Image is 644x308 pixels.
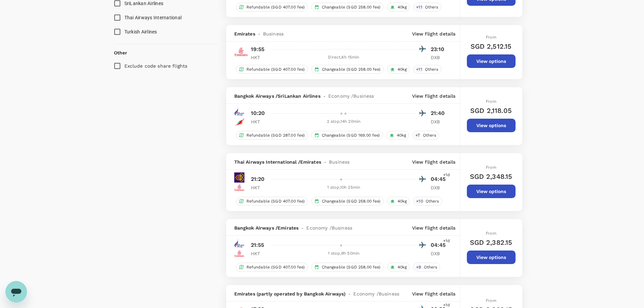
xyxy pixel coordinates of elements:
[387,197,410,206] div: 40kg
[443,172,450,179] span: +1d
[387,263,410,271] div: 40kg
[234,45,248,58] img: EK
[412,30,456,37] p: View flight details
[311,263,384,271] div: Changeable (SGD 258.00 fee)
[124,1,164,6] span: SriLankan Airlines
[311,65,384,74] div: Changeable (SGD 258.00 fee)
[234,172,244,183] img: TG
[234,30,255,37] span: Emirates
[114,49,127,56] p: Other
[395,67,410,72] span: 40kg
[234,93,320,99] span: Bangkok Airways / SriLankan Airlines
[234,238,244,248] img: PG
[413,65,441,74] div: +11Others
[470,171,512,182] h6: SGD 2,348.15
[311,197,384,206] div: Changeable (SGD 258.00 fee)
[328,93,353,99] span: Economy /
[431,45,448,53] p: 23:10
[236,263,308,271] div: Refundable (SGD 407.00 fee)
[124,29,157,34] span: Turkish Airlines
[412,159,456,165] p: View flight details
[431,118,448,125] p: DXB
[321,159,329,165] span: -
[413,263,440,271] div: +9Others
[486,35,496,40] span: From
[236,197,308,206] div: Refundable (SGD 407.00 fee)
[251,109,265,117] p: 10:20
[431,109,448,117] p: 21:40
[467,54,516,68] button: View options
[299,224,306,231] span: -
[320,93,328,99] span: -
[486,99,496,104] span: From
[255,30,263,37] span: -
[486,165,496,170] span: From
[412,131,439,140] div: +7Others
[234,117,244,127] img: UL
[5,281,27,303] iframe: Button to launch messaging window
[470,105,512,116] h6: SGD 2,118.05
[353,290,378,297] span: Economy /
[272,250,416,257] div: 1 stop , 9h 50min
[379,290,399,297] span: Business
[422,4,441,10] span: Others
[387,3,410,11] div: 40kg
[395,264,410,270] span: 40kg
[124,15,182,20] span: Thai Airways International
[415,4,423,10] span: + 11
[311,131,383,140] div: Changeable (SGD 169.00 fee)
[251,184,268,191] p: HKT
[311,3,384,11] div: Changeable (SGD 258.00 fee)
[244,198,308,204] span: Refundable (SGD 407.00 fee)
[332,224,352,231] span: Business
[251,175,265,183] p: 21:20
[395,4,410,10] span: 40kg
[251,118,268,125] p: HKT
[345,290,353,297] span: -
[471,41,512,52] h6: SGD 2,512.15
[431,250,448,257] p: DXB
[422,67,441,72] span: Others
[443,238,450,244] span: +1d
[394,133,409,138] span: 40kg
[415,67,423,72] span: + 11
[470,237,512,248] h6: SGD 2,382.15
[234,106,244,117] img: PG
[236,65,308,74] div: Refundable (SGD 407.00 fee)
[387,65,410,74] div: 40kg
[413,197,442,206] div: +10Others
[236,131,308,140] div: Refundable (SGD 287.00 fee)
[414,133,421,138] span: + 7
[431,184,448,191] p: DXB
[431,54,448,61] p: DXB
[251,250,268,257] p: HKT
[421,264,440,270] span: Others
[412,290,456,297] p: View flight details
[319,133,383,138] span: Changeable (SGD 169.00 fee)
[319,4,383,10] span: Changeable (SGD 258.00 fee)
[486,298,496,303] span: From
[412,224,456,231] p: View flight details
[423,198,442,204] span: Others
[263,30,284,37] span: Business
[420,133,439,138] span: Others
[431,241,448,249] p: 04:45
[234,159,321,165] span: Thai Airways International / Emirates
[236,3,308,11] div: Refundable (SGD 407.00 fee)
[272,118,416,125] div: 2 stop , 14h 20min
[306,224,331,231] span: Economy /
[244,4,308,10] span: Refundable (SGD 407.00 fee)
[415,264,422,270] span: + 9
[395,198,410,204] span: 40kg
[244,133,308,138] span: Refundable (SGD 287.00 fee)
[234,224,299,231] span: Bangkok Airways / Emirates
[467,119,516,132] button: View options
[412,93,456,99] p: View flight details
[319,67,383,72] span: Changeable (SGD 258.00 fee)
[272,184,416,191] div: 1 stop , 10h 25min
[234,248,244,259] img: EK
[386,131,409,140] div: 40kg
[251,45,265,53] p: 19:55
[234,290,346,297] span: Emirates (partly operated by Bangkok Airways)
[467,185,516,198] button: View options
